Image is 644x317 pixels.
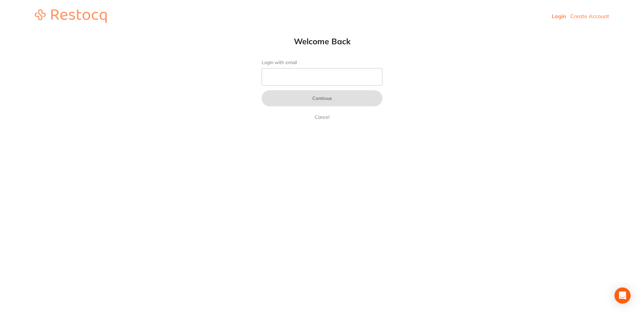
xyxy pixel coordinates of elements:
label: Login with email [262,60,382,65]
img: restocq_logo.svg [35,9,107,23]
div: Open Intercom Messenger [614,287,631,304]
a: Login [552,13,566,19]
button: Continue [262,90,382,106]
h1: Welcome Back [248,36,396,46]
a: Create Account [570,13,609,19]
a: Cancel [313,113,331,121]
